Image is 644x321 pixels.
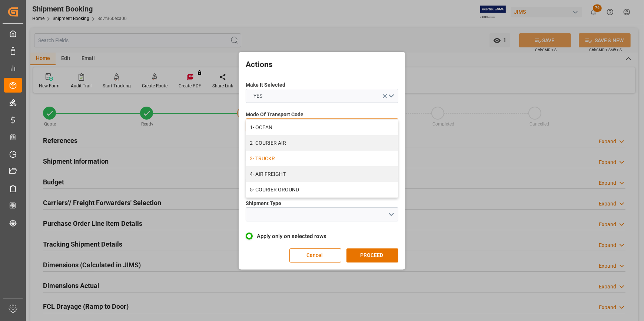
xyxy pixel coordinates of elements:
[246,81,285,89] span: Make It Selected
[346,248,398,263] button: PROCEED
[246,89,398,103] button: open menu
[246,166,398,182] div: 4- AIR FREIGHT
[246,151,398,166] div: 3- TRUCKR
[246,182,398,197] div: 5- COURIER GROUND
[246,207,398,221] button: open menu
[246,59,398,71] h2: Actions
[246,135,398,151] div: 2- COURIER AIR
[289,248,341,263] button: Cancel
[246,232,398,241] label: Apply only on selected rows
[250,92,266,100] span: YES
[246,111,303,118] span: Mode Of Transport Code
[246,120,398,135] div: 1- OCEAN
[246,118,398,133] button: close menu
[246,200,281,207] span: Shipment Type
